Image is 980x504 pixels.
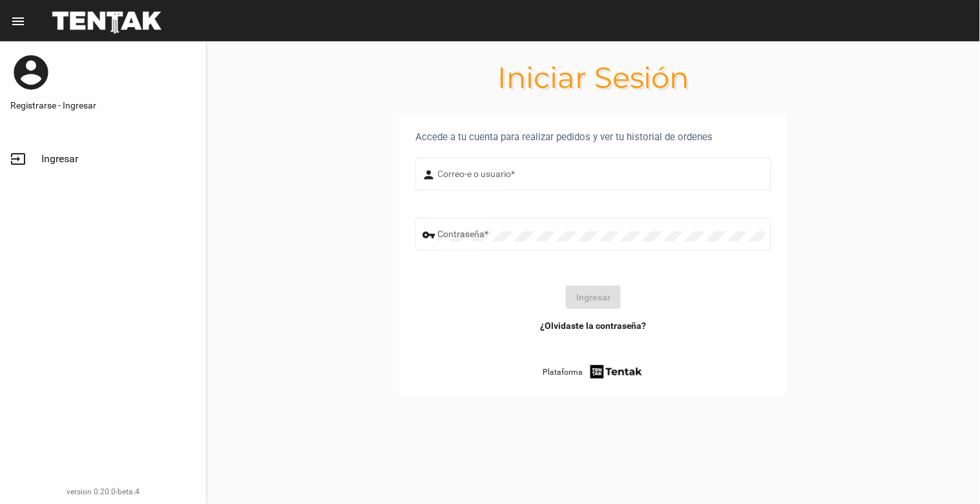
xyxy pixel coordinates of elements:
h1: Iniciar Sesión [207,67,980,88]
span: Plataforma [543,366,583,379]
a: Registrarse - Ingresar [10,99,196,112]
mat-icon: account_circle [10,52,52,93]
div: version 0.20.0-beta.4 [10,485,196,498]
div: Accede a tu cuenta para realizar pedidos y ver tu historial de ordenes [415,129,771,145]
mat-icon: menu [10,14,26,29]
a: ¿Olvidaste la contraseña? [540,319,647,332]
mat-icon: person [422,167,438,183]
button: Ingresar [566,286,621,309]
mat-icon: input [10,151,26,167]
span: Ingresar [41,152,78,165]
a: Plataforma [543,363,644,381]
img: tentak-firm.png [589,363,644,381]
mat-icon: vpn_key [422,227,438,243]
